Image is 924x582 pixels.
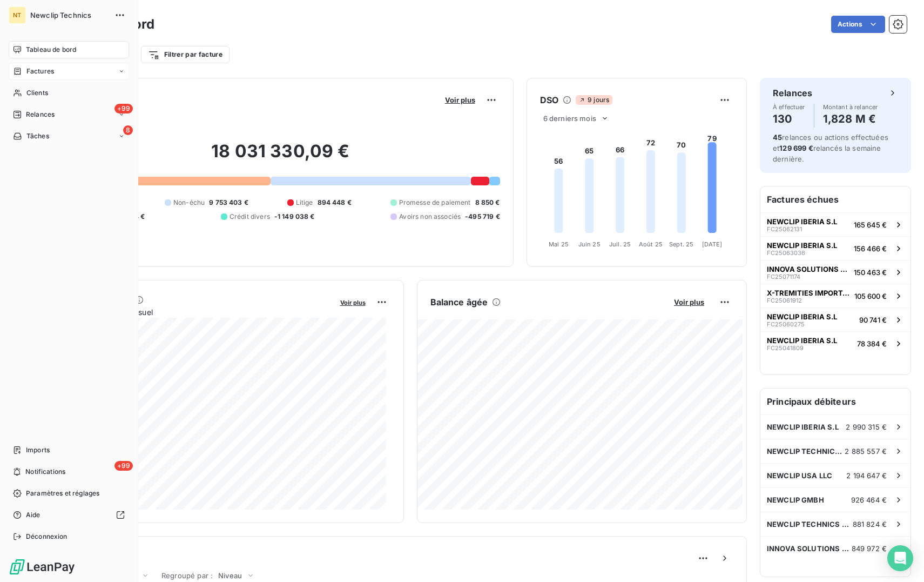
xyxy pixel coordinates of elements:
[9,558,76,576] img: Logo LeanPay
[767,217,837,226] span: NEWCLIP IBERIA S.L
[773,110,805,128] h4: 130
[209,198,248,208] span: 9 753 403 €
[445,96,475,104] span: Voir plus
[399,198,471,208] span: Promesse de paiement
[760,212,910,236] button: NEWCLIP IBERIA S.LFC25062131165 645 €
[767,336,837,345] span: NEWCLIP IBERIA S.L
[26,532,68,541] span: Déconnexion
[760,236,910,260] button: NEWCLIP IBERIA S.LFC25063036156 466 €
[230,212,270,222] span: Crédit divers
[540,93,558,106] h6: DSO
[25,467,65,477] span: Notifications
[767,345,804,351] span: FC25041809
[26,445,50,455] span: Imports
[767,423,839,431] span: NEWCLIP IBERIA S.L
[465,212,500,222] span: -495 719 €
[767,312,837,321] span: NEWCLIP IBERIA S.L
[639,240,663,248] tspan: Août 25
[851,496,887,504] span: 926 464 €
[337,297,369,307] button: Voir plus
[773,104,805,110] span: À effectuer
[773,86,812,99] h6: Relances
[161,571,213,580] span: Regroupé par :
[760,331,910,355] button: NEWCLIP IBERIA S.LFC2504180978 384 €
[767,496,824,504] span: NEWCLIP GMBH
[9,6,26,24] div: NT
[114,104,133,113] span: +99
[852,544,887,553] span: 849 972 €
[767,544,852,553] span: INNOVA SOLUTIONS SPA
[831,16,885,33] button: Actions
[773,133,782,142] span: 45
[26,489,99,498] span: Paramètres et réglages
[61,141,500,173] h2: 18 031 330,09 €
[760,389,910,414] h6: Principaux débiteurs
[9,506,129,524] a: Aide
[543,114,596,123] span: 6 derniers mois
[26,45,76,55] span: Tableau de bord
[671,297,707,307] button: Voir plus
[475,198,500,208] span: 8 850 €
[399,212,461,222] span: Avoirs non associés
[846,471,887,480] span: 2 194 647 €
[609,240,631,248] tspan: Juil. 25
[859,316,887,324] span: 90 741 €
[61,306,333,318] span: Chiffre d'affaires mensuel
[578,240,600,248] tspan: Juin 25
[767,289,850,297] span: X-TREMITIES IMPORTADORA E DISTRIBUI
[576,95,612,105] span: 9 jours
[767,226,802,232] span: FC25062131
[30,11,108,19] span: Newclip Technics
[853,520,887,529] span: 881 824 €
[26,110,55,119] span: Relances
[767,241,837,250] span: NEWCLIP IBERIA S.L
[767,265,849,273] span: INNOVA SOLUTIONS SPA
[274,212,315,222] span: -1 149 038 €
[442,95,478,105] button: Voir plus
[854,244,887,253] span: 156 466 €
[854,292,887,300] span: 105 600 €
[340,299,366,306] span: Voir plus
[702,240,722,248] tspan: [DATE]
[549,240,569,248] tspan: Mai 25
[141,46,230,63] button: Filtrer par facture
[823,104,878,110] span: Montant à relancer
[854,268,887,277] span: 150 463 €
[26,510,41,520] span: Aide
[760,260,910,284] button: INNOVA SOLUTIONS SPAFC25071174150 463 €
[760,284,910,307] button: X-TREMITIES IMPORTADORA E DISTRIBUIFC25061912105 600 €
[767,321,805,327] span: FC25060275
[857,339,887,348] span: 78 384 €
[26,131,49,141] span: Tâches
[845,447,887,456] span: 2 885 557 €
[779,144,813,152] span: 129 699 €
[767,250,805,256] span: FC25063036
[846,423,887,431] span: 2 990 315 €
[218,571,242,580] span: Niveau
[767,520,853,529] span: NEWCLIP TECHNICS JAPAN KK
[123,125,133,135] span: 8
[767,471,832,480] span: NEWCLIP USA LLC
[760,186,910,212] h6: Factures échues
[430,296,488,309] h6: Balance âgée
[669,240,693,248] tspan: Sept. 25
[767,447,845,456] span: NEWCLIP TECHNICS AUSTRALIA PTY
[318,198,352,208] span: 894 448 €
[26,66,54,76] span: Factures
[773,133,888,163] span: relances ou actions effectuées et relancés la semaine dernière.
[854,220,887,229] span: 165 645 €
[767,273,800,280] span: FC25071174
[674,298,704,306] span: Voir plus
[26,88,48,98] span: Clients
[767,297,802,304] span: FC25061912
[173,198,205,208] span: Non-échu
[114,461,133,471] span: +99
[296,198,313,208] span: Litige
[760,307,910,331] button: NEWCLIP IBERIA S.LFC2506027590 741 €
[887,545,913,571] div: Open Intercom Messenger
[823,110,878,128] h4: 1,828 M €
